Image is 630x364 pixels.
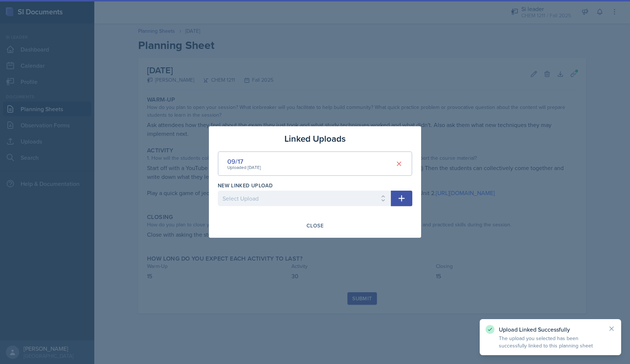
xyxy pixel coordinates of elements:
[499,326,602,333] p: Upload Linked Successfully
[302,219,328,232] button: Close
[307,223,323,229] div: Close
[499,335,602,349] p: The upload you selected has been successfully linked to this planning sheet
[227,164,261,171] div: Uploaded [DATE]
[284,132,346,145] h3: Linked Uploads
[218,182,273,189] label: New Linked Upload
[227,156,261,166] div: 09/17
